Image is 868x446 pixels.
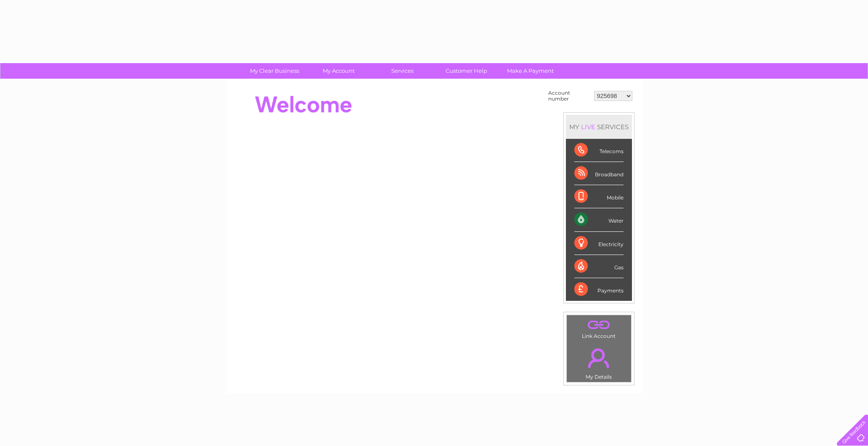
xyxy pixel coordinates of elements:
[569,317,629,332] a: .
[566,315,632,341] td: Link Account
[579,123,597,131] div: LIVE
[566,115,632,139] div: MY SERVICES
[496,63,565,79] a: Make A Payment
[546,88,592,104] td: Account number
[304,63,373,79] a: My Account
[574,255,624,278] div: Gas
[432,63,501,79] a: Customer Help
[574,232,624,255] div: Electricity
[574,139,624,162] div: Telecoms
[574,208,624,231] div: Water
[574,185,624,208] div: Mobile
[574,278,624,301] div: Payments
[569,343,629,373] a: .
[566,341,632,382] td: My Details
[368,63,437,79] a: Services
[574,162,624,185] div: Broadband
[240,63,309,79] a: My Clear Business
